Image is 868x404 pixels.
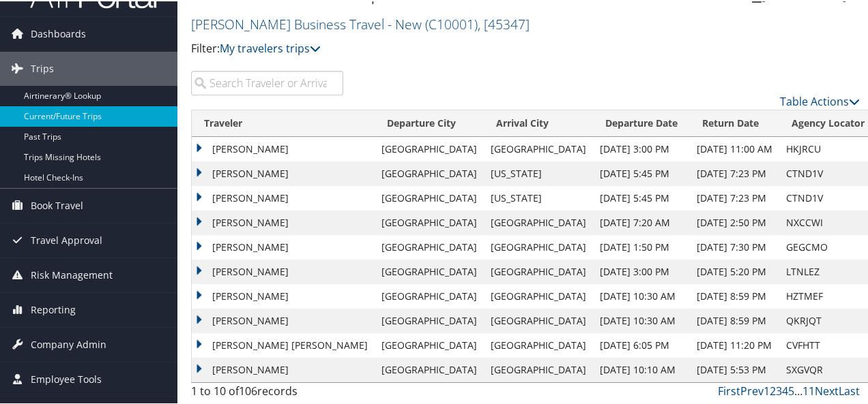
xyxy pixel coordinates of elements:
[690,109,779,136] th: Return Date: activate to sort column ascending
[740,382,764,397] a: Prev
[220,40,321,55] a: My travelers trips
[593,109,690,136] th: Departure Date: activate to sort column descending
[192,283,375,307] td: [PERSON_NAME]
[191,39,637,57] p: Filter:
[690,332,779,356] td: [DATE] 11:20 PM
[484,356,593,381] td: [GEOGRAPHIC_DATA]
[375,234,484,258] td: [GEOGRAPHIC_DATA]
[690,356,779,381] td: [DATE] 5:53 PM
[375,209,484,234] td: [GEOGRAPHIC_DATA]
[690,185,779,209] td: [DATE] 7:23 PM
[375,160,484,185] td: [GEOGRAPHIC_DATA]
[375,307,484,332] td: [GEOGRAPHIC_DATA]
[484,160,593,185] td: [US_STATE]
[593,160,690,185] td: [DATE] 5:45 PM
[690,209,779,234] td: [DATE] 2:50 PM
[478,14,530,32] span: , [ 45347 ]
[192,258,375,283] td: [PERSON_NAME]
[375,258,484,283] td: [GEOGRAPHIC_DATA]
[593,209,690,234] td: [DATE] 7:20 AM
[484,185,593,209] td: [US_STATE]
[484,283,593,307] td: [GEOGRAPHIC_DATA]
[690,136,779,160] td: [DATE] 11:00 AM
[593,283,690,307] td: [DATE] 10:30 AM
[192,307,375,332] td: [PERSON_NAME]
[484,258,593,283] td: [GEOGRAPHIC_DATA]
[31,222,102,256] span: Travel Approval
[192,109,375,136] th: Traveler: activate to sort column ascending
[192,160,375,185] td: [PERSON_NAME]
[776,382,782,397] a: 3
[794,382,802,397] span: …
[31,16,86,50] span: Dashboards
[593,332,690,356] td: [DATE] 6:05 PM
[191,69,343,94] input: Search Traveler or Arrival City
[690,307,779,332] td: [DATE] 8:59 PM
[31,292,76,326] span: Reporting
[593,307,690,332] td: [DATE] 10:30 AM
[192,136,375,160] td: [PERSON_NAME]
[191,14,530,32] a: [PERSON_NAME] Business Travel - New
[375,109,484,136] th: Departure City: activate to sort column ascending
[484,109,593,136] th: Arrival City: activate to sort column ascending
[484,307,593,332] td: [GEOGRAPHIC_DATA]
[31,50,54,84] span: Trips
[484,332,593,356] td: [GEOGRAPHIC_DATA]
[31,187,83,221] span: Book Travel
[690,283,779,307] td: [DATE] 8:59 PM
[375,283,484,307] td: [GEOGRAPHIC_DATA]
[782,382,788,397] a: 4
[593,234,690,258] td: [DATE] 1:50 PM
[192,356,375,381] td: [PERSON_NAME]
[484,136,593,160] td: [GEOGRAPHIC_DATA]
[690,258,779,283] td: [DATE] 5:20 PM
[764,382,770,397] a: 1
[31,257,113,291] span: Risk Management
[593,185,690,209] td: [DATE] 5:45 PM
[192,332,375,356] td: [PERSON_NAME] [PERSON_NAME]
[31,361,102,395] span: Employee Tools
[593,258,690,283] td: [DATE] 3:00 PM
[780,93,860,108] a: Table Actions
[192,234,375,258] td: [PERSON_NAME]
[239,382,257,397] span: 106
[192,185,375,209] td: [PERSON_NAME]
[375,185,484,209] td: [GEOGRAPHIC_DATA]
[690,160,779,185] td: [DATE] 7:23 PM
[770,382,776,397] a: 2
[375,136,484,160] td: [GEOGRAPHIC_DATA]
[31,326,106,360] span: Company Admin
[593,136,690,160] td: [DATE] 3:00 PM
[815,382,839,397] a: Next
[375,332,484,356] td: [GEOGRAPHIC_DATA]
[593,356,690,381] td: [DATE] 10:10 AM
[718,382,740,397] a: First
[788,382,794,397] a: 5
[375,356,484,381] td: [GEOGRAPHIC_DATA]
[484,209,593,234] td: [GEOGRAPHIC_DATA]
[425,14,478,32] span: ( C10001 )
[484,234,593,258] td: [GEOGRAPHIC_DATA]
[690,234,779,258] td: [DATE] 7:30 PM
[192,209,375,234] td: [PERSON_NAME]
[802,382,815,397] a: 11
[839,382,860,397] a: Last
